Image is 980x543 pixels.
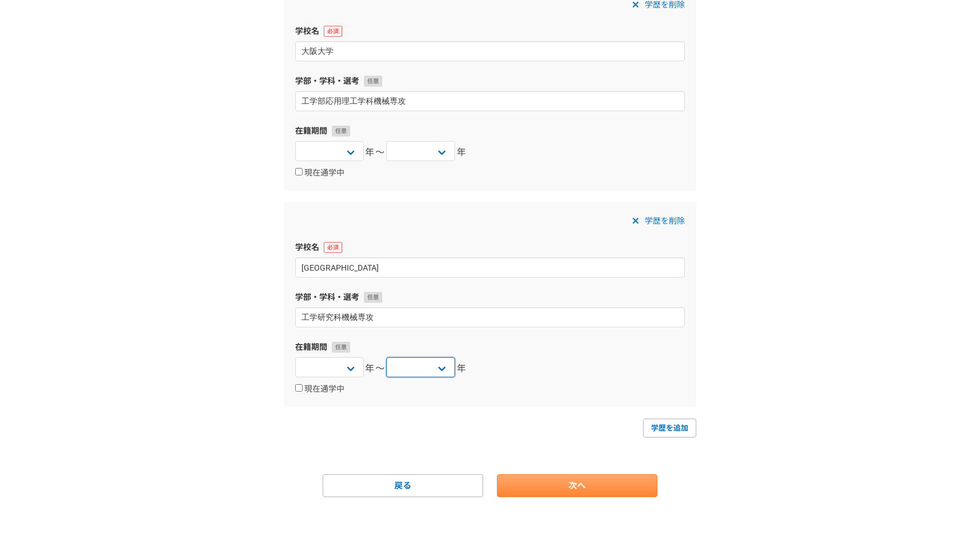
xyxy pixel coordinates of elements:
[295,25,685,37] label: 学校名
[295,341,685,353] label: 在籍期間
[645,214,685,228] span: 学歴を削除
[295,291,685,303] label: 学部・学科・選考
[295,75,685,87] label: 学部・学科・選考
[295,241,685,253] label: 学校名
[323,474,483,497] a: 戻る
[457,362,467,376] span: 年
[295,168,344,178] label: 現在通学中
[457,146,467,159] span: 年
[295,307,685,327] input: 学部・学科・専攻
[295,168,303,175] input: 現在通学中
[295,384,303,392] input: 現在通学中
[497,474,657,497] a: 次へ
[643,419,696,437] a: 学歴を追加
[295,41,685,61] input: 学校名
[365,362,385,376] span: 年〜
[365,146,385,159] span: 年〜
[295,257,685,278] input: 学校名
[295,384,344,394] label: 現在通学中
[295,91,685,111] input: 学部・学科・専攻
[295,125,685,137] label: 在籍期間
